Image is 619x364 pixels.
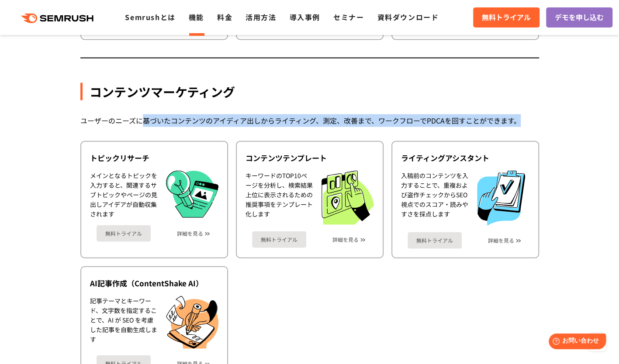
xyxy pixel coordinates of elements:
[541,330,609,354] iframe: Help widget launcher
[246,153,374,163] div: コンテンツテンプレート
[401,153,529,163] div: ライティングアシスタント
[252,231,306,248] a: 無料トライアル
[401,171,468,226] div: 入稿前のコンテンツを入力することで、重複および盗作チェックからSEO視点でのスコア・読みやすさを採点します
[90,296,157,349] div: 記事テーマとキーワード、文字数を指定することで、AI が SEO を考慮した記事を自動生成します
[333,12,364,22] a: セミナー
[166,171,218,218] img: トピックリサーチ
[90,153,218,163] div: トピックリサーチ
[177,230,203,237] a: 詳細を見る
[246,12,276,22] a: 活用方法
[488,237,514,244] a: 詳細を見る
[322,171,374,225] img: コンテンツテンプレート
[125,12,175,22] a: Semrushとは
[189,12,204,22] a: 機能
[332,237,359,243] a: 詳細を見る
[555,12,604,23] span: デモを申し込む
[166,296,218,349] img: AI記事作成（ContentShake AI）
[546,7,612,27] a: デモを申し込む
[408,232,462,249] a: 無料トライアル
[477,171,525,226] img: ライティングアシスタント
[473,7,539,27] a: 無料トライアル
[482,12,531,23] span: 無料トライアル
[97,225,151,242] a: 無料トライアル
[217,12,232,22] a: 料金
[90,278,218,288] div: AI記事作成（ContentShake AI）
[80,83,539,100] div: コンテンツマーケティング
[377,12,439,22] a: 資料ダウンロード
[80,114,539,127] div: ユーザーのニーズに基づいたコンテンツのアイディア出しからライティング、測定、改善まで、ワークフローでPDCAを回すことができます。
[290,12,320,22] a: 導入事例
[246,171,313,225] div: キーワードのTOP10ページを分析し、検索結果上位に表示されるための推奨事項をテンプレート化します
[90,171,157,219] div: メインとなるトピックを入力すると、関連するサブトピックやページの見出しアイデアが自動収集されます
